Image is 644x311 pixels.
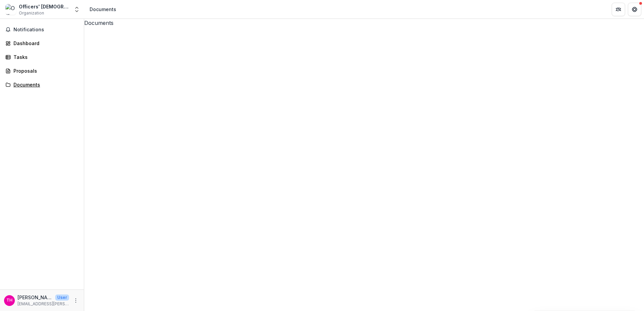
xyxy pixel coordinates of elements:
[13,54,76,61] div: Tasks
[19,3,69,10] div: Officers' [DEMOGRAPHIC_DATA] Fellowship of the [GEOGRAPHIC_DATA]
[5,4,16,15] img: Officers' Christian Fellowship of the USA
[55,295,69,301] p: User
[6,298,12,303] div: Teppi Helms
[3,51,81,63] a: Tasks
[612,3,625,16] button: Partners
[72,3,82,16] button: Open entity switcher
[3,38,81,49] a: Dashboard
[13,40,76,47] div: Dashboard
[3,79,81,90] a: Documents
[87,4,119,14] nav: breadcrumb
[84,19,644,27] h3: Documents
[18,294,53,301] p: [PERSON_NAME]
[628,3,641,16] button: Get Help
[18,301,69,307] p: [EMAIL_ADDRESS][PERSON_NAME][DOMAIN_NAME]
[90,6,116,13] div: Documents
[13,67,76,74] div: Proposals
[72,297,80,305] button: More
[13,27,78,33] span: Notifications
[13,81,76,88] div: Documents
[3,24,81,35] button: Notifications
[3,65,81,76] a: Proposals
[19,10,44,16] span: Organization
